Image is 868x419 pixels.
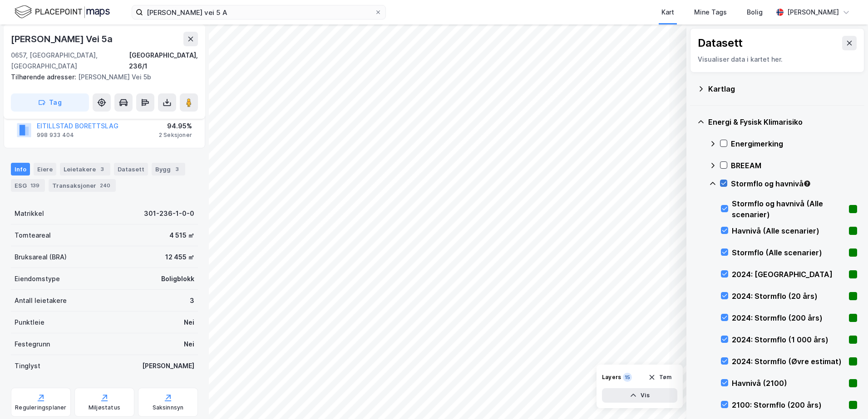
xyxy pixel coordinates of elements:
[15,208,44,219] div: Matrikkel
[114,163,148,175] div: Datasett
[747,7,763,18] div: Bolig
[732,198,845,220] div: Stormflo og havnivå (Alle scenarier)
[731,138,857,149] div: Energimerking
[731,178,857,189] div: Stormflo og havnivå
[159,132,192,139] div: 2 Seksjoner
[732,356,845,367] div: 2024: Stormflo (Øvre estimat)
[89,404,120,411] div: Miljøstatus
[708,117,857,127] div: Energi & Fysisk Klimarisiko
[602,388,677,403] button: Vis
[15,339,50,350] div: Festegrunn
[731,160,857,171] div: BREEAM
[161,273,194,284] div: Boligblokk
[142,361,194,371] div: [PERSON_NAME]
[15,404,66,411] div: Reguleringsplaner
[732,312,845,323] div: 2024: Stormflo (200 års)
[15,4,110,20] img: logo.f888ab2527a4732fd821a326f86c7f29.svg
[15,230,51,241] div: Tomteareal
[173,165,182,174] div: 3
[15,295,67,306] div: Antall leietakere
[98,165,107,174] div: 3
[698,54,857,65] div: Visualiser data i kartet her.
[623,373,632,382] div: 15
[732,400,845,410] div: 2100: Stormflo (200 års)
[732,247,845,258] div: Stormflo (Alle scenarier)
[15,252,67,263] div: Bruksareal (BRA)
[787,7,839,18] div: [PERSON_NAME]
[803,180,811,188] div: Tooltip anchor
[698,36,743,50] div: Datasett
[11,50,129,72] div: 0657, [GEOGRAPHIC_DATA], [GEOGRAPHIC_DATA]
[144,208,194,219] div: 301-236-1-0-0
[15,317,44,328] div: Punktleie
[152,163,185,175] div: Bygg
[694,7,727,18] div: Mine Tags
[732,225,845,236] div: Havnivå (Alle scenarier)
[37,132,74,139] div: 998 933 404
[732,269,845,280] div: 2024: [GEOGRAPHIC_DATA]
[823,375,868,419] div: Kontrollprogram for chat
[159,121,192,132] div: 94.95%
[732,291,845,302] div: 2024: Stormflo (20 års)
[642,370,677,385] button: Tøm
[49,179,116,192] div: Transaksjoner
[15,361,40,371] div: Tinglyst
[34,163,56,175] div: Eiere
[143,5,375,19] input: Søk på adresse, matrikkel, gårdeiere, leietakere eller personer
[29,181,41,190] div: 139
[184,339,194,350] div: Nei
[11,163,30,175] div: Info
[129,50,198,72] div: [GEOGRAPHIC_DATA], 236/1
[15,273,60,284] div: Eiendomstype
[11,73,78,81] span: Tilhørende adresser:
[732,378,845,389] div: Havnivå (2100)
[169,230,194,241] div: 4 515 ㎡
[60,163,110,175] div: Leietakere
[661,7,674,18] div: Kart
[190,295,194,306] div: 3
[11,179,45,192] div: ESG
[98,181,112,190] div: 240
[184,317,194,328] div: Nei
[732,334,845,345] div: 2024: Stormflo (1 000 års)
[11,93,89,112] button: Tag
[11,32,114,46] div: [PERSON_NAME] Vei 5a
[165,252,194,263] div: 12 455 ㎡
[708,83,857,94] div: Kartlag
[602,374,621,381] div: Layers
[11,72,191,83] div: [PERSON_NAME] Vei 5b
[823,375,868,419] iframe: Chat Widget
[153,404,184,411] div: Saksinnsyn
